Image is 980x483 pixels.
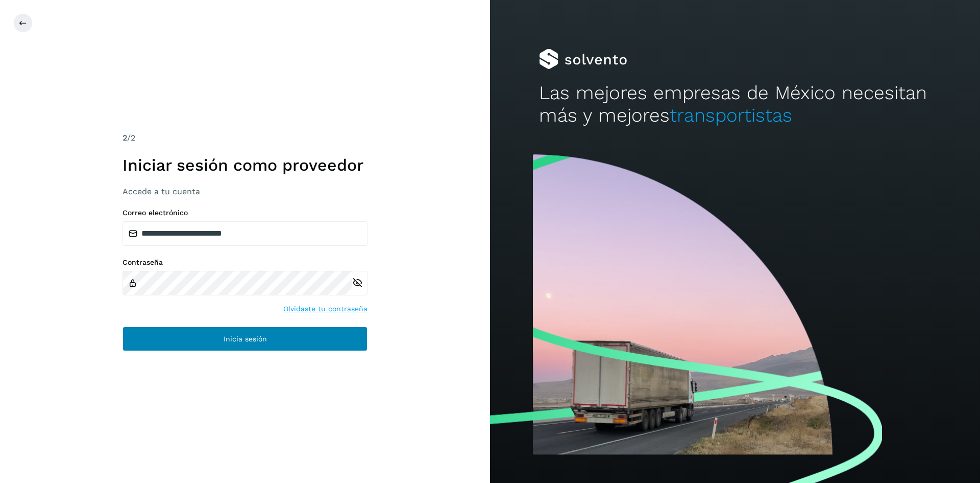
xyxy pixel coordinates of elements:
h3: Accede a tu cuenta [122,187,367,196]
h2: Las mejores empresas de México necesitan más y mejores [539,82,931,127]
span: Inicia sesión [224,335,267,342]
button: Inicia sesión [122,327,367,351]
label: Correo electrónico [122,209,367,217]
h1: Iniciar sesión como proveedor [122,155,367,175]
span: 2 [122,133,127,143]
a: Olvidaste tu contraseña [283,304,367,314]
div: /2 [122,132,367,144]
label: Contraseña [122,258,367,267]
span: transportistas [670,104,792,126]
